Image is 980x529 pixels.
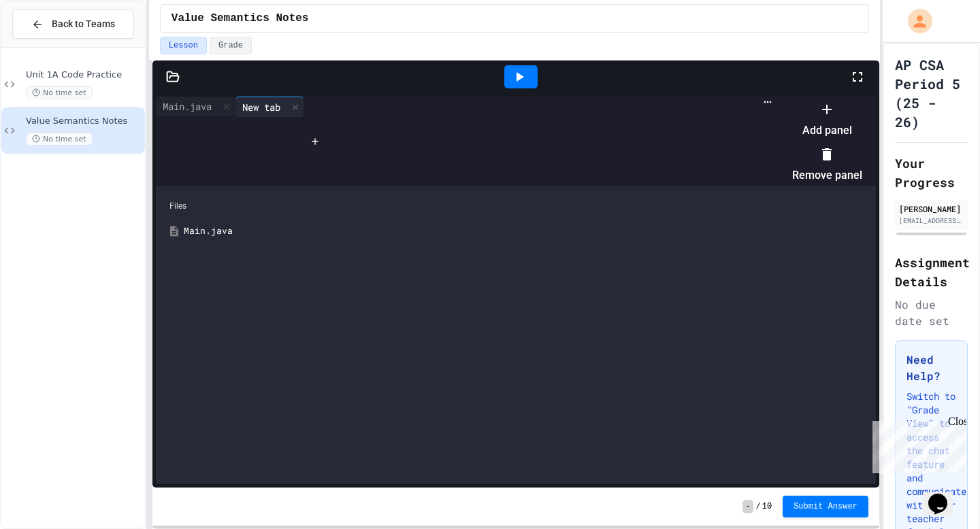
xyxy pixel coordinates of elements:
[5,5,94,86] div: Chat with us now!Close
[899,216,964,226] div: [EMAIL_ADDRESS][PERSON_NAME][DOMAIN_NAME]
[899,203,964,215] div: [PERSON_NAME]
[171,10,309,27] span: Value Semantics Notes
[895,296,968,329] div: No due date set
[762,501,772,512] span: 10
[26,116,142,127] span: Value Semantics Notes
[783,496,868,517] button: Submit Answer
[794,501,857,512] span: Submit Answer
[894,5,936,37] div: My Account
[156,99,218,114] div: Main.java
[156,97,235,117] div: Main.java
[163,193,869,219] div: Files
[792,143,862,186] li: Remove panel
[895,55,968,131] h1: AP CSA Period 5 (25 - 26)
[756,501,761,512] span: /
[210,37,252,54] button: Grade
[26,133,93,146] span: No time set
[184,224,868,238] div: Main.java
[235,97,304,117] div: New tab
[235,100,287,114] div: New tab
[12,10,134,39] button: Back to Teams
[26,69,142,81] span: Unit 1A Code Practice
[742,500,753,513] span: -
[906,352,956,384] h3: Need Help?
[895,154,968,192] h2: Your Progress
[52,17,115,31] span: Back to Teams
[895,253,968,291] h2: Assignment Details
[160,37,207,54] button: Lesson
[26,86,93,99] span: No time set
[792,98,862,141] li: Add panel
[923,475,966,515] iframe: chat widget
[867,415,966,473] iframe: chat widget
